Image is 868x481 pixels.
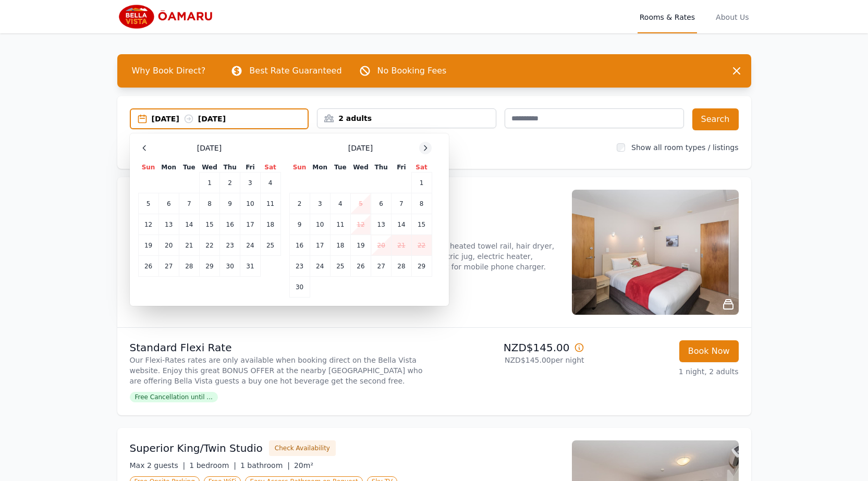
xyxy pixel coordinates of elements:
[179,214,199,235] td: 14
[220,256,240,277] td: 30
[411,235,432,256] td: 22
[124,60,214,81] span: Why Book Direct?
[260,235,280,256] td: 25
[199,172,219,193] td: 1
[350,163,371,172] th: Wed
[411,214,432,235] td: 15
[330,193,350,214] td: 4
[392,214,411,235] td: 14
[679,340,739,362] button: Book Now
[593,366,739,377] p: 1 night, 2 adults
[179,256,199,277] td: 28
[411,172,432,193] td: 1
[350,256,371,277] td: 26
[138,235,158,256] td: 19
[240,256,260,277] td: 31
[438,340,584,355] p: NZD$145.00
[392,235,411,256] td: 21
[197,143,222,153] span: [DATE]
[240,214,260,235] td: 17
[138,163,158,172] th: Sun
[158,214,179,235] td: 13
[371,235,392,256] td: 20
[179,193,199,214] td: 7
[260,172,280,193] td: 4
[240,193,260,214] td: 10
[179,163,199,172] th: Tue
[220,172,240,193] td: 2
[240,461,290,470] span: 1 bathroom |
[289,235,310,256] td: 16
[179,235,199,256] td: 21
[199,235,219,256] td: 22
[240,163,260,172] th: Fri
[289,214,310,235] td: 9
[438,355,584,365] p: NZD$145.00 per night
[260,163,280,172] th: Sat
[158,235,179,256] td: 20
[117,4,217,29] img: Bella Vista Oamaru
[260,193,280,214] td: 11
[350,214,371,235] td: 12
[371,256,392,277] td: 27
[289,277,310,298] td: 30
[310,256,330,277] td: 24
[220,214,240,235] td: 16
[371,193,392,214] td: 6
[317,113,496,124] div: 2 adults
[289,163,310,172] th: Sun
[392,256,411,277] td: 28
[220,163,240,172] th: Thu
[158,193,179,214] td: 6
[130,340,430,355] p: Standard Flexi Rate
[130,355,430,386] p: Our Flexi-Rates rates are only available when booking direct on the Bella Vista website. Enjoy th...
[269,440,336,456] button: Check Availability
[289,193,310,214] td: 2
[411,193,432,214] td: 8
[130,441,263,455] h3: Superior King/Twin Studio
[310,235,330,256] td: 17
[392,193,411,214] td: 7
[330,214,350,235] td: 11
[310,214,330,235] td: 10
[310,193,330,214] td: 3
[294,461,313,470] span: 20m²
[130,461,186,470] span: Max 2 guests |
[199,193,219,214] td: 8
[411,256,432,277] td: 29
[371,214,392,235] td: 13
[692,108,739,130] button: Search
[350,235,371,256] td: 19
[350,193,371,214] td: 5
[199,214,219,235] td: 15
[158,163,179,172] th: Mon
[199,163,219,172] th: Wed
[138,256,158,277] td: 26
[158,256,179,277] td: 27
[138,214,158,235] td: 12
[220,235,240,256] td: 23
[199,256,219,277] td: 29
[411,163,432,172] th: Sat
[330,163,350,172] th: Tue
[130,392,218,402] span: Free Cancellation until ...
[138,193,158,214] td: 5
[240,235,260,256] td: 24
[371,163,392,172] th: Thu
[310,163,330,172] th: Mon
[330,256,350,277] td: 25
[220,193,240,214] td: 9
[240,172,260,193] td: 3
[249,65,341,77] p: Best Rate Guaranteed
[260,214,280,235] td: 18
[377,65,447,77] p: No Booking Fees
[289,256,310,277] td: 23
[631,143,738,152] label: Show all room types / listings
[348,143,373,153] span: [DATE]
[330,235,350,256] td: 18
[392,163,411,172] th: Fri
[152,114,308,124] div: [DATE] [DATE]
[189,461,236,470] span: 1 bedroom |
